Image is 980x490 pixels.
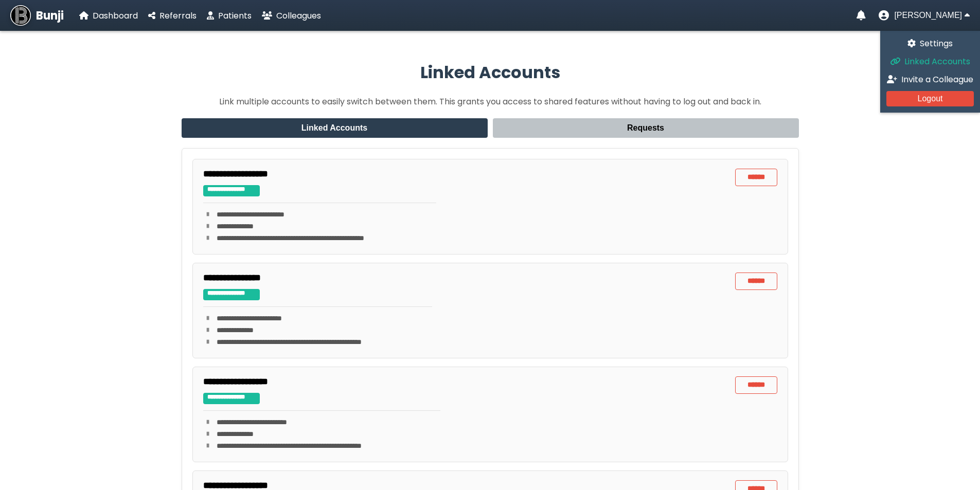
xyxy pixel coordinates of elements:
[182,118,488,138] button: Linked Accounts
[93,10,138,22] span: Dashboard
[493,118,799,138] button: Requests
[886,55,974,68] a: Linked Accounts
[36,7,64,24] span: Bunji
[207,9,252,22] a: Patients
[904,56,970,67] span: Linked Accounts
[10,5,31,26] img: Bunji Dental Referral Management
[879,10,970,21] button: User menu
[918,94,943,103] span: Logout
[182,60,799,85] h2: Linked Accounts
[79,9,138,22] a: Dashboard
[159,10,197,22] span: Referrals
[182,95,799,108] p: Link multiple accounts to easily switch between them. This grants you access to shared features w...
[920,38,953,49] span: Settings
[262,9,321,22] a: Colleagues
[886,91,974,106] button: Logout
[218,10,252,22] span: Patients
[148,9,197,22] a: Referrals
[901,74,973,85] span: Invite a Colleague
[886,73,974,86] a: Invite a Colleague
[10,5,64,26] a: Bunji
[276,10,321,22] span: Colleagues
[894,11,962,20] span: [PERSON_NAME]
[857,10,866,21] a: Notifications
[886,37,974,50] a: Settings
